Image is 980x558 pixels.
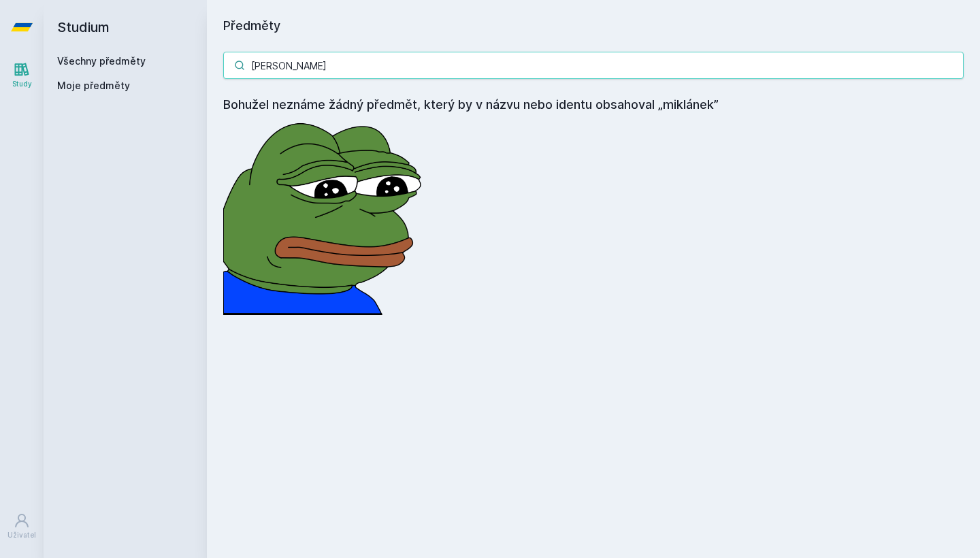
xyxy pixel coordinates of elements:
input: Název nebo ident předmětu… [223,52,964,79]
a: Study [3,54,41,96]
img: error_picture.png [223,114,427,315]
div: Uživatel [7,530,36,540]
h1: Předměty [223,16,964,35]
h4: Bohužel neznáme žádný předmět, který by v názvu nebo identu obsahoval „miklánek” [223,95,964,114]
a: Uživatel [3,506,41,547]
div: Study [12,79,32,89]
a: Všechny předměty [57,55,146,67]
span: Moje předměty [57,79,130,93]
